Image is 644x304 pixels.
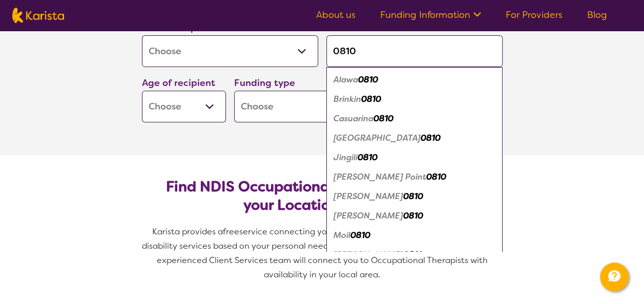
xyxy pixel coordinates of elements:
[331,187,497,206] div: Lyons 0810
[361,94,381,104] em: 0810
[506,9,563,21] a: For Providers
[334,94,361,104] em: Brinkin
[373,113,393,124] em: 0810
[12,8,64,23] img: Karista logo
[331,109,497,128] div: Casuarina 0810
[142,77,215,89] label: Age of recipient
[334,249,403,260] em: [PERSON_NAME]
[234,77,295,89] label: Funding type
[334,230,350,241] em: Moil
[152,226,223,237] span: Karista provides a
[600,263,629,291] button: Channel Menu
[331,148,497,167] div: Jingili 0810
[587,9,607,21] a: Blog
[334,113,373,124] em: Casuarina
[334,171,426,182] em: [PERSON_NAME] Point
[334,191,403,202] em: [PERSON_NAME]
[380,9,481,21] a: Funding Information
[334,210,403,221] em: [PERSON_NAME]
[142,226,505,280] span: service connecting you with Occupational Therapists and other disability services based on your p...
[334,133,421,143] em: [GEOGRAPHIC_DATA]
[421,133,441,143] em: 0810
[334,74,358,85] em: Alawa
[326,35,503,67] input: Type
[223,226,239,237] span: free
[331,90,497,109] div: Brinkin 0810
[331,245,497,265] div: Muirhead 0810
[316,9,356,21] a: About us
[350,230,370,241] em: 0810
[331,70,497,90] div: Alawa 0810
[426,171,446,182] em: 0810
[331,128,497,148] div: Coconut Grove 0810
[334,152,358,163] em: Jingili
[331,226,497,245] div: Moil 0810
[403,210,423,221] em: 0810
[403,191,423,202] em: 0810
[331,206,497,226] div: Millner 0810
[358,74,378,85] em: 0810
[358,152,378,163] em: 0810
[150,178,494,214] h2: Find NDIS Occupational Therapists based on your Location & Needs
[331,167,497,187] div: Lee Point 0810
[403,249,423,260] em: 0810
